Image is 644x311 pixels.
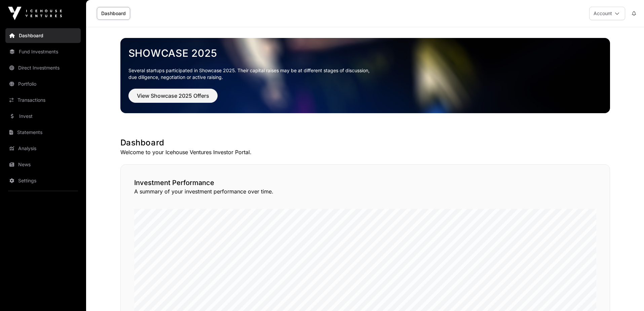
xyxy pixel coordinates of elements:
a: Fund Investments [5,44,81,59]
a: Dashboard [5,28,81,43]
a: Portfolio [5,77,81,91]
img: Icehouse Ventures Logo [8,7,62,20]
a: News [5,157,81,172]
a: Transactions [5,93,81,107]
iframe: Chat Widget [610,279,644,311]
a: Showcase 2025 [128,47,602,59]
button: View Showcase 2025 Offers [128,89,218,103]
a: Invest [5,109,81,124]
h1: Dashboard [120,137,610,148]
a: Settings [5,173,81,188]
a: Dashboard [97,7,130,20]
p: Welcome to your Icehouse Ventures Investor Portal. [120,148,610,156]
a: Analysis [5,141,81,156]
a: View Showcase 2025 Offers [128,95,218,102]
button: Account [589,7,625,20]
a: Statements [5,125,81,140]
a: Direct Investments [5,60,81,75]
p: A summary of your investment performance over time. [134,187,596,195]
p: Several startups participated in Showcase 2025. Their capital raises may be at different stages o... [128,67,602,81]
span: View Showcase 2025 Offers [137,92,209,100]
h2: Investment Performance [134,178,596,187]
img: Showcase 2025 [120,38,610,113]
